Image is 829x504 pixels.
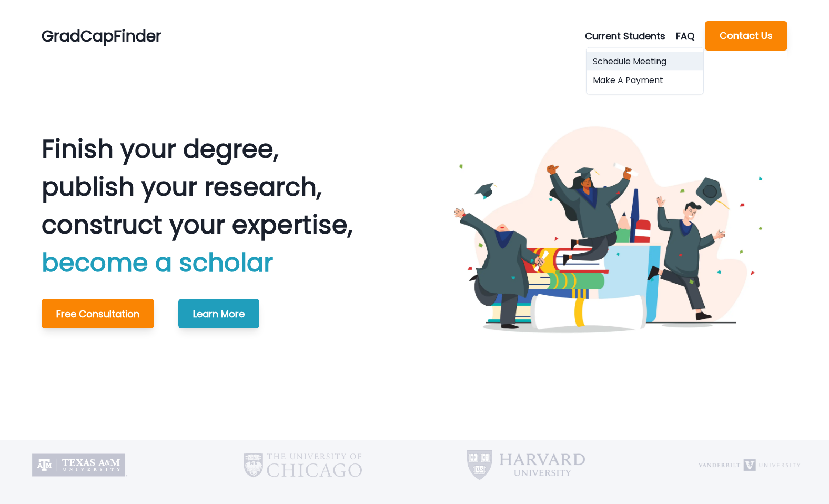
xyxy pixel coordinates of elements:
[705,21,787,51] button: Contact Us
[587,52,703,71] button: Schedule Meeting
[587,71,703,90] button: Make A Payment
[690,440,808,490] img: Vanderbilt University
[21,440,139,490] img: Texas A&M University
[42,299,154,328] button: Free Consultation
[42,24,161,48] p: GradCapFinder
[42,244,353,282] p: become a scholar
[244,440,362,490] img: University of Chicago
[585,29,676,43] button: Current Students
[178,299,259,328] button: Learn More
[676,29,705,43] a: FAQ
[429,51,787,409] img: Graduating Students
[467,440,585,490] img: Harvard University
[42,130,353,282] p: Finish your degree, publish your research, construct your expertise,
